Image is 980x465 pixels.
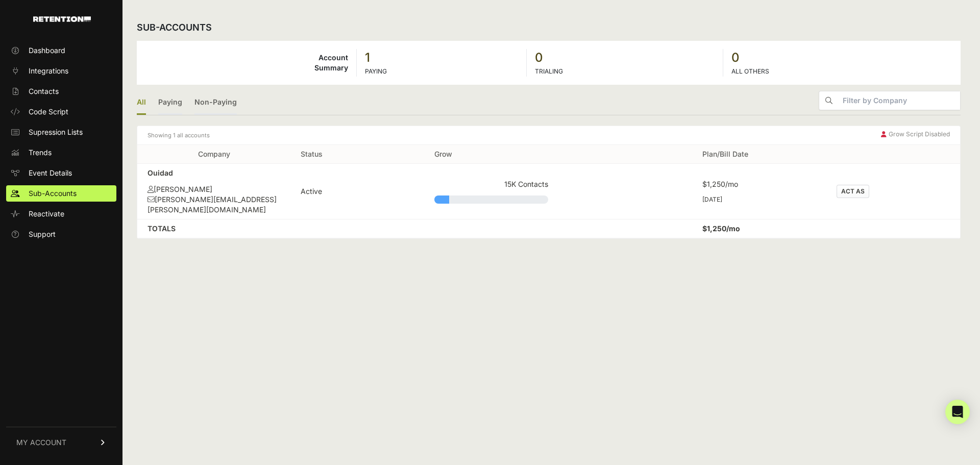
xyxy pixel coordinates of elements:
[290,145,424,164] th: Status
[702,179,816,189] div: $1,250/mo
[365,67,387,75] label: PAYING
[6,206,116,222] a: Reactivate
[6,104,116,120] a: Code Script
[6,42,116,59] a: Dashboard
[290,164,424,219] td: Active
[6,124,116,140] a: Supression Lists
[137,49,357,77] td: Account Summary
[137,145,290,164] th: Company
[731,50,952,66] strong: 0
[29,86,59,96] span: Contacts
[692,145,826,164] th: Plan/Bill Date
[6,226,116,242] a: Support
[6,63,116,79] a: Integrations
[137,20,212,35] h2: Sub-accounts
[881,130,950,140] div: Grow Script Disabled
[29,127,83,137] span: Supression Lists
[29,66,68,76] span: Integrations
[29,188,77,199] span: Sub-Accounts
[29,45,65,56] span: Dashboard
[33,16,91,22] img: Retention.com
[6,427,116,458] a: MY ACCOUNT
[365,50,518,66] strong: 1
[945,400,970,424] div: Open Intercom Messenger
[148,168,280,178] div: Ouidad
[6,83,116,100] a: Contacts
[535,50,715,66] strong: 0
[158,91,182,115] a: Paying
[424,145,558,164] th: Grow
[702,195,816,204] div: [DATE]
[6,165,116,181] a: Event Details
[16,437,66,448] span: MY ACCOUNT
[434,195,548,204] div: Plan Usage: 13%
[148,130,210,140] small: Showing 1 all accounts
[434,179,548,189] div: 15K Contacts
[148,184,280,194] div: [PERSON_NAME]
[29,209,64,219] span: Reactivate
[29,148,52,158] span: Trends
[29,107,68,117] span: Code Script
[6,185,116,202] a: Sub-Accounts
[839,91,960,110] input: Filter by Company
[837,185,869,198] button: ACT AS
[137,219,290,238] td: TOTALS
[702,224,740,233] strong: $1,250/mo
[148,194,280,215] div: [PERSON_NAME][EMAIL_ADDRESS][PERSON_NAME][DOMAIN_NAME]
[6,144,116,161] a: Trends
[535,67,563,75] label: TRIALING
[194,91,237,115] a: Non-Paying
[29,168,72,178] span: Event Details
[29,229,56,239] span: Support
[731,67,769,75] label: ALL OTHERS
